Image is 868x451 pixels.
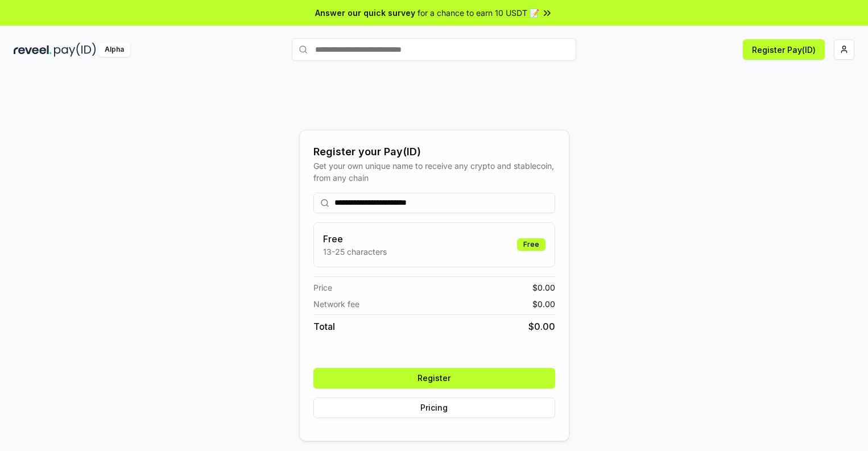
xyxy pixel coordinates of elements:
[313,144,555,160] div: Register your Pay(ID)
[517,238,545,251] div: Free
[528,320,555,333] span: $ 0.00
[313,160,555,184] div: Get your own unique name to receive any crypto and stablecoin, from any chain
[743,39,825,60] button: Register Pay(ID)
[323,232,387,246] h3: Free
[418,7,539,19] span: for a chance to earn 10 USDT 📝
[313,320,335,333] span: Total
[313,298,359,310] span: Network fee
[313,398,555,418] button: Pricing
[532,298,555,310] span: $ 0.00
[323,246,387,258] p: 13-25 characters
[54,43,96,57] img: pay_id
[315,7,415,19] span: Answer our quick survey
[313,282,332,293] span: Price
[313,368,555,388] button: Register
[98,43,130,57] div: Alpha
[14,43,52,57] img: reveel_dark
[532,282,555,293] span: $ 0.00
